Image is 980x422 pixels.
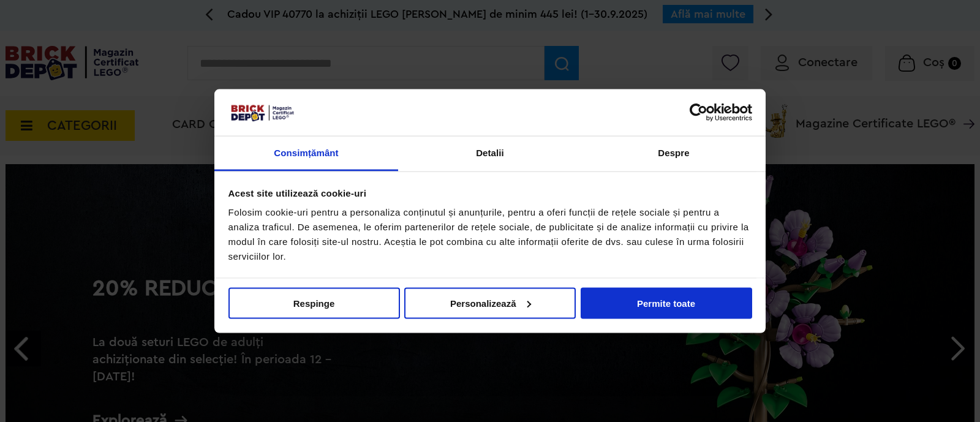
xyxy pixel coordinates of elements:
[228,103,296,122] img: siglă
[581,287,752,318] button: Permite toate
[645,103,752,121] a: Usercentrics Cookiebot - opens in a new window
[228,205,752,264] div: Folosim cookie-uri pentru a personaliza conținutul și anunțurile, pentru a oferi funcții de rețel...
[582,137,766,171] a: Despre
[404,287,576,318] button: Personalizează
[398,137,582,171] a: Detalii
[228,186,752,200] div: Acest site utilizează cookie-uri
[228,287,400,318] button: Respinge
[214,137,398,171] a: Consimțământ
